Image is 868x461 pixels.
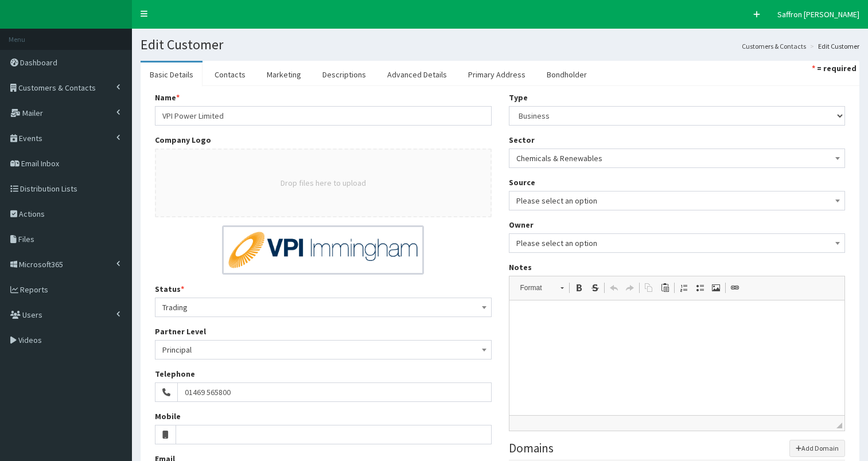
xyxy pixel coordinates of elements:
[657,280,673,295] a: Paste (Ctrl+V)
[155,298,492,317] span: Trading
[538,62,596,87] a: Bondholder
[378,62,456,87] a: Advanced Details
[509,440,846,460] legend: Domains
[777,9,859,19] span: Saffron [PERSON_NAME]
[18,83,96,93] span: Customers & Contacts
[21,158,59,169] span: Email Inbox
[162,342,484,358] span: Principal
[571,280,587,295] a: Bold (Ctrl+B)
[155,326,206,337] label: Partner Level
[692,280,708,295] a: Insert/Remove Bulleted List
[19,133,42,143] span: Events
[509,219,534,230] label: Owner
[789,440,846,457] button: Add Domain
[516,193,838,209] span: Please select an option
[459,62,535,87] a: Primary Address
[141,37,859,52] h1: Edit Customer
[509,233,846,253] span: Please select an option
[676,280,692,295] a: Insert/Remove Numbered List
[205,62,255,87] a: Contacts
[509,300,845,415] iframe: Rich Text Editor, notes
[509,191,846,210] span: Please select an option
[622,280,638,295] a: Redo (Ctrl+Y)
[155,411,181,422] label: Mobile
[514,280,570,296] a: Format
[22,108,43,118] span: Mailer
[641,280,657,295] a: Copy (Ctrl+C)
[19,209,45,219] span: Actions
[20,284,48,295] span: Reports
[515,280,555,295] span: Format
[836,423,842,428] span: Drag to resize
[742,41,806,51] a: Customers & Contacts
[281,177,366,189] button: Drop files here to upload
[509,149,846,168] span: Chemicals & Renewables
[155,283,184,295] label: Status
[587,280,603,295] a: Strike Through
[509,92,528,103] label: Type
[141,62,203,87] a: Basic Details
[155,134,211,146] label: Company Logo
[20,57,57,68] span: Dashboard
[606,280,622,295] a: Undo (Ctrl+Z)
[19,259,63,269] span: Microsoft365
[313,62,375,87] a: Descriptions
[509,261,532,273] label: Notes
[18,234,34,244] span: Files
[18,335,42,345] span: Videos
[155,368,195,380] label: Telephone
[509,177,535,188] label: Source
[708,280,724,295] a: Image
[155,340,492,360] span: Principal
[727,280,743,295] a: Link (Ctrl+L)
[817,63,857,73] strong: = required
[509,134,535,146] label: Sector
[20,183,77,194] span: Distribution Lists
[155,92,180,103] label: Name
[516,235,838,251] span: Please select an option
[162,299,484,315] span: Trading
[807,41,859,51] li: Edit Customer
[516,150,838,166] span: Chemicals & Renewables
[22,310,42,320] span: Users
[258,62,310,87] a: Marketing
